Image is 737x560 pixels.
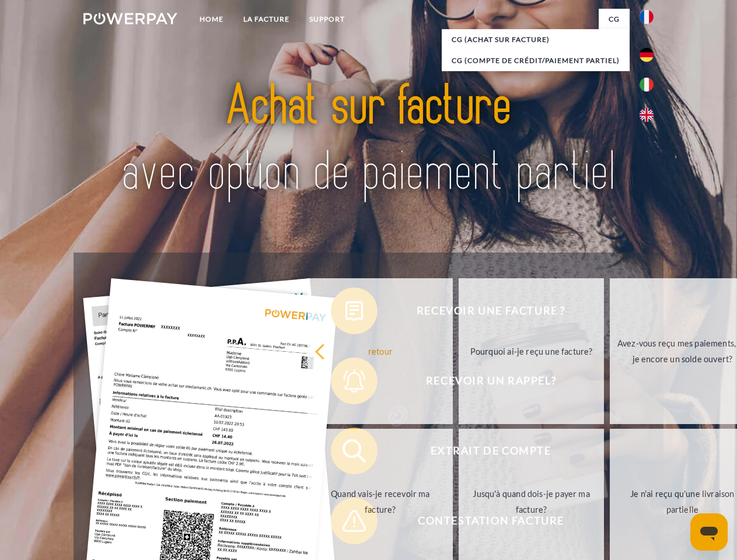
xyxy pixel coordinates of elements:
div: Jusqu'à quand dois-je payer ma facture? [466,486,597,517]
img: it [640,78,654,92]
img: title-powerpay_fr.svg [111,56,626,223]
img: en [640,108,654,122]
img: de [640,48,654,62]
div: retour [315,343,446,359]
div: Quand vais-je recevoir ma facture? [315,486,446,517]
a: CG [599,9,630,30]
a: CG (Compte de crédit/paiement partiel) [442,50,630,71]
a: LA FACTURE [233,9,299,30]
img: logo-powerpay-white.svg [83,13,177,24]
iframe: Bouton de lancement de la fenêtre de messagerie [690,513,728,551]
a: CG (achat sur facture) [442,29,630,50]
img: fr [640,10,654,24]
a: Home [190,9,233,30]
a: Support [299,9,355,30]
div: Pourquoi ai-je reçu une facture? [466,343,597,359]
